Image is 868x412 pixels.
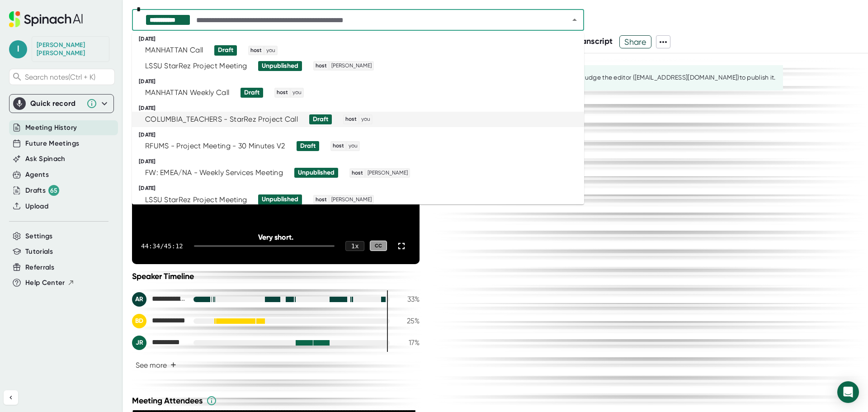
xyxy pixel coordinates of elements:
[132,271,420,281] div: Speaker Timeline
[4,390,18,405] button: Collapse sidebar
[139,105,584,112] div: [DATE]
[275,89,289,97] span: host
[37,41,104,57] div: Leslie Hogan
[145,115,298,124] div: COLUMBIA_TEACHERS - StarRez Project Call
[347,142,359,150] span: you
[350,169,364,177] span: host
[25,246,53,257] button: Tutorials
[170,361,176,369] span: +
[132,357,180,373] button: See more+
[25,185,59,196] div: Drafts
[291,89,303,97] span: you
[568,14,581,26] button: Close
[300,142,316,150] div: Draft
[314,196,328,204] span: host
[48,185,59,196] div: 65
[344,115,358,123] span: host
[139,78,584,85] div: [DATE]
[9,40,27,58] span: l
[574,36,613,46] span: Transcript
[837,381,859,403] div: Open Intercom Messenger
[145,88,229,97] div: MANHATTAN Weekly Call
[25,170,49,180] button: Agents
[145,195,247,204] div: LSSU StarRez Project Meeting
[360,115,372,123] span: you
[145,62,247,71] div: LSSU StarRez Project Meeting
[397,295,420,303] div: 33 %
[330,62,373,70] span: [PERSON_NAME]
[25,154,66,164] button: Ask Spinach
[132,314,186,328] div: Brendan Daly
[139,132,584,138] div: [DATE]
[30,99,82,108] div: Quick record
[25,278,75,288] button: Help Center
[132,395,422,406] div: Meeting Attendees
[132,292,146,307] div: AR
[397,317,420,325] div: 25 %
[145,142,285,151] div: RFUMS - Project Meeting - 30 Minutes V2
[139,185,584,192] div: [DATE]
[139,158,584,165] div: [DATE]
[25,73,112,81] span: Search notes (Ctrl + K)
[25,123,77,133] button: Meeting History
[574,35,613,47] button: Transcript
[25,138,79,149] button: Future Meetings
[145,46,203,55] div: MANHATTAN Call
[25,185,59,196] button: Drafts 65
[262,62,298,70] div: Unpublished
[13,95,110,113] div: Quick record
[141,242,183,250] div: 44:34 / 45:12
[25,262,54,273] button: Referrals
[298,169,335,177] div: Unpublished
[244,89,259,97] div: Draft
[370,241,387,251] div: CC
[132,336,146,350] div: JR
[366,169,409,177] span: [PERSON_NAME]
[25,278,65,288] span: Help Center
[218,46,233,54] div: Draft
[139,36,584,43] div: [DATE]
[25,201,48,212] button: Upload
[265,47,277,55] span: you
[345,241,364,251] div: 1 x
[620,34,651,50] span: Share
[455,74,776,82] div: This summary is still being edited. You can nudge the editor ([EMAIL_ADDRESS][DOMAIN_NAME]) to pu...
[132,292,186,307] div: Angelo Romero
[161,233,391,242] div: Very short.
[249,47,263,55] span: host
[132,336,186,350] div: Jen Radley
[397,338,420,347] div: 17 %
[313,115,328,123] div: Draft
[25,231,53,242] button: Settings
[619,35,651,48] button: Share
[132,314,146,328] div: BD
[331,142,345,150] span: host
[145,168,283,177] div: FW: EMEA/NA - Weekly Services Meeting
[330,196,373,204] span: [PERSON_NAME]
[262,195,298,204] div: Unpublished
[314,62,328,70] span: host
